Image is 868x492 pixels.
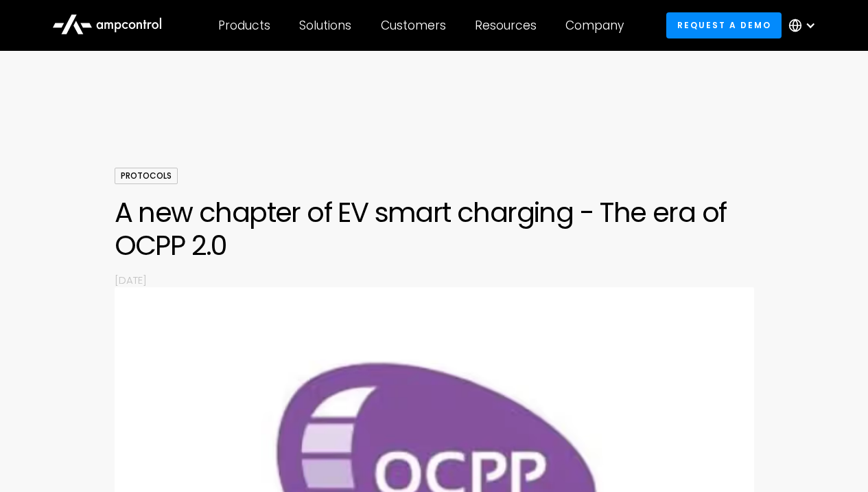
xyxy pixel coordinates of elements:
[565,18,624,33] div: Company
[475,18,537,33] div: Resources
[666,12,782,38] a: Request a demo
[115,168,178,184] div: Protocols
[218,18,270,33] div: Products
[299,18,351,33] div: Solutions
[381,18,446,33] div: Customers
[115,196,754,262] h1: A new chapter of EV smart charging - The era of OCPP 2.0
[115,273,754,287] p: [DATE]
